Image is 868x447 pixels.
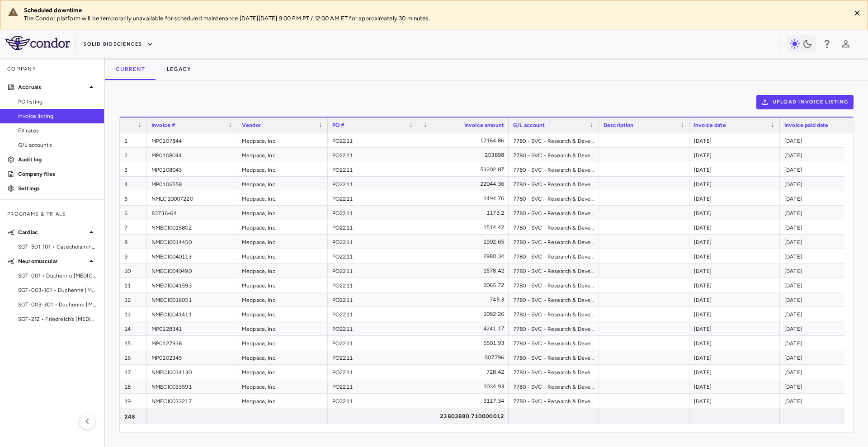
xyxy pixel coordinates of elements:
div: PO2211 [328,177,418,191]
div: MP0127938 [147,336,237,350]
div: 1494.76 [426,191,504,206]
div: 5501.93 [426,336,504,350]
span: SGT-003-301 • Duchenne [MEDICAL_DATA] [18,301,97,309]
div: [DATE] [689,148,780,162]
span: Invoice date [694,122,726,128]
div: NMECI0040490 [147,263,237,278]
div: 83736-64 [147,206,237,220]
div: Medpace, Inc. [237,321,328,335]
div: 7780 - SVC - Research & Development : Trials Expense [509,177,599,191]
span: Invoice amount [464,122,504,128]
span: Description [604,122,634,128]
div: 9 [120,249,147,263]
div: 728.42 [426,365,504,379]
div: Medpace, Inc. [237,379,328,393]
div: 7780 - SVC - Research & Development : Trials Expense [509,292,599,306]
div: 3 [120,162,147,176]
img: logo-full-SnFGN8VE.png [5,36,70,50]
div: Scheduled downtime [24,6,843,14]
div: Medpace, Inc. [237,336,328,350]
div: 11 [120,278,147,292]
div: 12 [120,292,147,306]
div: 1514.42 [426,220,504,235]
div: 17 [120,365,147,379]
div: 7780 - SVC - Research & Development : Trials Expense [509,365,599,379]
div: Medpace, Inc. [237,191,328,205]
div: [DATE] [689,408,780,422]
div: 745.3 [426,292,504,307]
div: 10 [120,263,147,278]
span: FX rates [18,127,97,135]
div: 7780 - SVC - Research & Development : Trials Expense [509,133,599,147]
div: 23803880.710000012 [426,409,504,423]
div: PO2211 [328,191,418,205]
div: 1173.2 [426,206,504,220]
button: Close [850,6,864,20]
button: Solid Biosciences [83,37,153,52]
button: Upload invoice listing [756,95,854,109]
div: NMECI0015802 [147,220,237,234]
div: 2 [120,148,147,162]
div: 507796 [426,350,504,365]
div: 1092.26 [426,307,504,321]
div: PO2211 [328,263,418,278]
div: Medpace, Inc. [237,263,328,278]
div: NMECI0016051 [147,292,237,306]
div: PO2211 [328,292,418,306]
div: MP0122775 [147,408,237,422]
div: PO2211 [328,379,418,393]
div: NMECI0034130 [147,365,237,379]
div: Medpace, Inc. [237,235,328,249]
div: Medpace, Inc. [237,278,328,292]
div: 12164.86 [426,133,504,148]
div: [DATE] [689,263,780,278]
div: 7780 - SVC - Research & Development : Trials Expense [509,235,599,249]
div: MP0102345 [147,350,237,364]
div: PO2211 [328,321,418,335]
div: Medpace, Inc. [237,307,328,321]
div: [DATE] [689,249,780,263]
div: PO2211 [328,220,418,234]
div: NMECI0033591 [147,379,237,393]
div: [DATE] [689,350,780,364]
div: 20 [120,408,147,422]
div: MP0128341 [147,321,237,335]
div: PO2211 [328,148,418,162]
div: 1 [120,133,147,147]
div: 7780 - SVC - Research & Development : Trials Expense [509,206,599,220]
div: MP0108043 [147,162,237,176]
span: PO listing [18,98,97,106]
div: Medpace, Inc. [237,206,328,220]
div: 2065.72 [426,278,504,292]
div: Medpace, Inc. [237,350,328,364]
p: Neuromuscular [18,257,86,265]
p: Settings [18,184,97,193]
div: [DATE] [689,278,780,292]
button: Current [105,58,156,80]
span: Invoice paid date [784,122,829,128]
span: Vendor [242,122,261,128]
div: 253898 [426,148,504,162]
div: 22044.36 [426,177,504,191]
div: NMECI0033217 [147,394,237,408]
div: 5 [120,191,147,205]
div: PO2211 [328,408,418,422]
div: 4 [120,177,147,191]
div: MP0108044 [147,148,237,162]
div: 15 [120,336,147,350]
div: [DATE] [689,365,780,379]
span: SGT-212 • Friedreich’s [MEDICAL_DATA] [18,315,97,323]
div: [DATE] [689,177,780,191]
div: 7780 - SVC - Research & Development : Trials Expense [509,148,599,162]
div: 7780 - SVC - Research & Development : Trials Expense [509,278,599,292]
div: 7780 - SVC - Research & Development : Trials Expense [509,307,599,321]
div: 14 [120,321,147,335]
div: 7780 - SVC - Research & Development : Trials Expense [509,408,599,422]
span: PO # [332,122,345,128]
div: 7780 - SVC - Research & Development : Trials Expense [509,336,599,350]
div: 18 [120,379,147,393]
span: SGT-003-101 • Duchenne [MEDICAL_DATA] [18,286,97,294]
div: [DATE] [689,220,780,234]
div: 16 [120,350,147,364]
div: PO2211 [328,162,418,176]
